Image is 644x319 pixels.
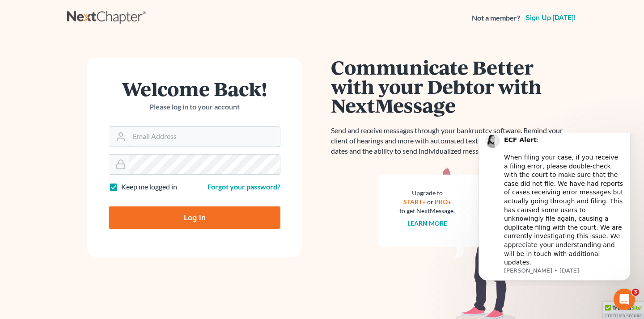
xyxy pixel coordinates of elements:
[632,289,639,296] span: 3
[603,302,644,319] div: TrustedSite Certified
[403,198,426,206] a: START+
[399,206,455,215] div: to get NextMessage.
[109,102,280,112] p: Please log in to your account
[109,206,280,229] input: Log In
[427,198,433,206] span: or
[20,0,34,15] img: Profile image for Lindsey
[331,126,568,156] p: Send and receive messages through your bankruptcy software. Remind your client of hearings and mo...
[109,79,280,98] h1: Welcome Back!
[39,3,159,134] div: : ​ When filing your case, if you receive a filing error, please double-check with the court to m...
[39,134,159,142] p: Message from Lindsey, sent 1d ago
[435,198,451,206] a: PRO+
[129,127,280,147] input: Email Address
[121,182,177,192] label: Keep me logged in
[208,182,280,191] a: Forgot your password?
[524,14,577,21] a: Sign up [DATE]!
[39,3,72,10] b: ECF Alert
[331,58,568,115] h1: Communicate Better with your Debtor with NextMessage
[399,189,455,197] div: Upgrade to
[614,289,635,310] iframe: Intercom live chat
[465,133,644,286] iframe: Intercom notifications message
[472,13,520,23] strong: Not a member?
[407,219,447,227] a: Learn more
